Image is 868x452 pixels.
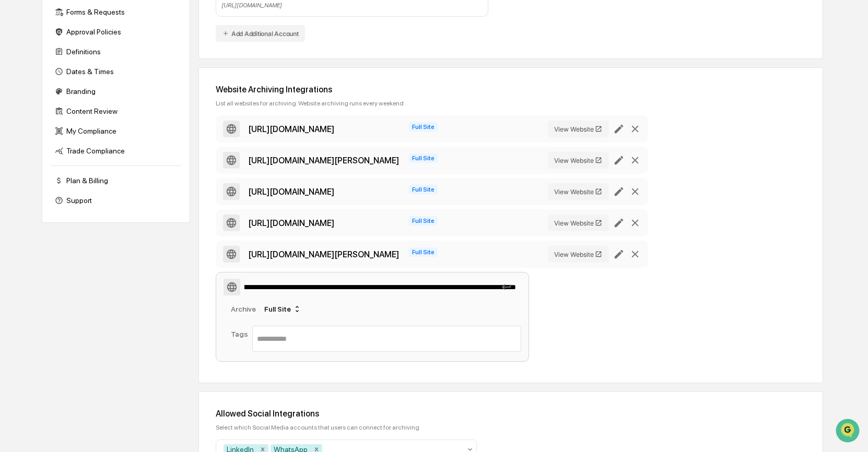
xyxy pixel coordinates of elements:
[10,80,29,99] img: 1746055101610-c473b297-6a78-478c-a979-82029cc54cd1
[248,249,399,259] div: https://www.linkedin.com/in/samantha-perry-5792551a3/
[216,409,806,419] div: Allowed Social Integrations
[178,83,190,96] button: Start new chat
[51,102,181,121] div: Content Review
[409,153,438,163] span: Full Site
[74,176,126,185] a: Powered byPylon
[221,1,483,9] div: [URL][DOMAIN_NAME]
[216,424,806,431] div: Select which Social Media accounts that users can connect for archiving
[835,418,863,446] iframe: Open customer support
[231,305,256,313] span: Archive
[36,80,171,90] div: Start new chat
[6,147,70,166] a: 🔎Data Lookup
[548,152,609,169] button: View Website
[21,151,66,162] span: Data Lookup
[248,187,334,197] div: https://www.linkedin.com/in/taylorreasoner/
[548,121,609,137] button: View Website
[36,90,132,99] div: We're available if you need us!
[260,301,306,317] div: Full Site
[51,42,181,61] div: Definitions
[548,183,609,200] button: View Website
[548,246,609,263] button: View Website
[104,177,126,185] span: Pylon
[409,185,438,194] span: Full Site
[409,122,438,132] span: Full Site
[51,3,181,21] div: Forms & Requests
[51,122,181,140] div: My Compliance
[72,127,134,146] a: 🗄️Attestations
[51,62,181,81] div: Dates & Times
[51,82,181,101] div: Branding
[10,22,190,39] p: How can we help?
[216,85,806,94] div: Website Archiving Integrations
[51,22,181,41] div: Approval Policies
[248,218,334,228] div: https://www.linkedin.com/in/isabeth-aggie/
[86,132,130,142] span: Attestations
[548,215,609,231] button: View Website
[51,171,181,190] div: Plan & Billing
[6,127,72,146] a: 🖐️Preclearance
[21,132,67,142] span: Preclearance
[10,152,19,161] div: 🔎
[248,156,399,165] div: https://www.linkedin.com/in/toby-harris-552778215/
[76,133,84,141] div: 🗄️
[51,141,181,160] div: Trade Compliance
[51,191,181,210] div: Support
[409,247,438,257] span: Full Site
[216,100,806,107] div: List all websites for archiving. Website archiving runs every weekend
[10,133,19,141] div: 🖐️
[231,330,248,338] span: Tags
[248,124,334,134] div: https://eqwealthadv.com/
[216,25,305,42] button: Add Additional Account
[409,216,438,225] span: Full Site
